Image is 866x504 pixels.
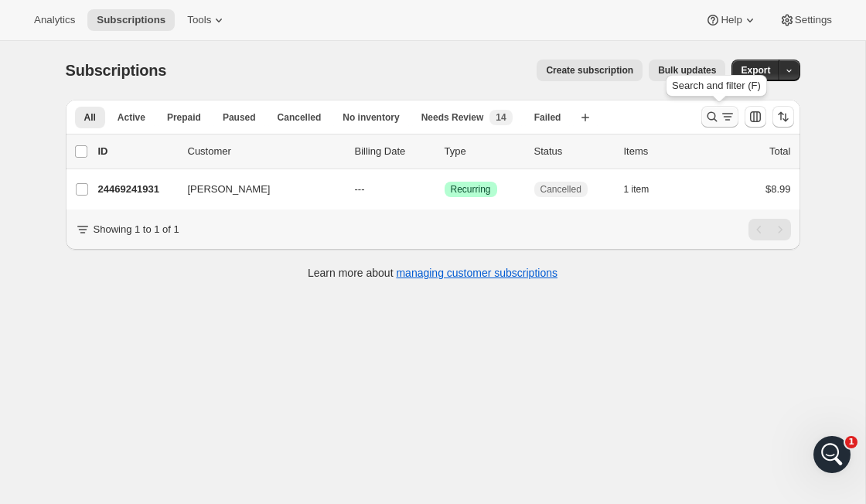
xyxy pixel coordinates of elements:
button: Customize table column order and visibility [745,106,766,128]
p: Customer [188,144,343,159]
span: Cancelled [540,183,581,196]
div: Items [624,144,701,159]
span: 14 [496,111,506,124]
span: --- [355,183,365,195]
button: Subscriptions [87,9,175,31]
span: Cancelled [278,111,322,124]
button: Create subscription [537,60,643,81]
span: Bulk updates [658,64,716,77]
button: 1 item [624,179,667,200]
p: Total [769,144,790,159]
span: Help [721,14,742,26]
span: [PERSON_NAME] [188,182,271,197]
button: Settings [770,9,841,31]
span: 1 [845,436,857,448]
button: [PERSON_NAME] [179,177,333,202]
p: Status [534,144,612,159]
p: Billing Date [355,144,432,159]
span: Tools [187,14,211,26]
span: Subscriptions [66,62,167,79]
iframe: Intercom live chat [813,436,851,473]
span: Failed [534,111,561,124]
p: ID [98,144,176,159]
p: 24469241931 [98,182,176,197]
span: Export [741,64,770,77]
p: Showing 1 to 1 of 1 [94,222,179,237]
div: IDCustomerBilling DateTypeStatusItemsTotal [98,144,791,159]
button: Help [696,9,766,31]
span: 1 item [624,183,649,196]
span: All [84,111,96,124]
span: Needs Review [421,111,484,124]
span: No inventory [343,111,399,124]
span: Paused [223,111,256,124]
div: 24469241931[PERSON_NAME]---SuccessRecurringCancelled1 item$8.99 [98,179,791,200]
button: Bulk updates [649,60,725,81]
button: Sort the results [772,106,794,128]
button: Analytics [25,9,84,31]
button: Tools [178,9,236,31]
span: Create subscription [546,64,633,77]
p: Learn more about [308,265,557,281]
button: Export [731,60,779,81]
a: managing customer subscriptions [396,267,557,279]
span: Active [118,111,145,124]
button: Search and filter results [701,106,738,128]
span: Recurring [451,183,491,196]
span: Subscriptions [97,14,165,26]
button: Create new view [573,107,598,128]
span: Settings [795,14,832,26]
nav: Pagination [748,219,791,240]
span: Analytics [34,14,75,26]
span: $8.99 [765,183,791,195]
div: Type [445,144,522,159]
span: Prepaid [167,111,201,124]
